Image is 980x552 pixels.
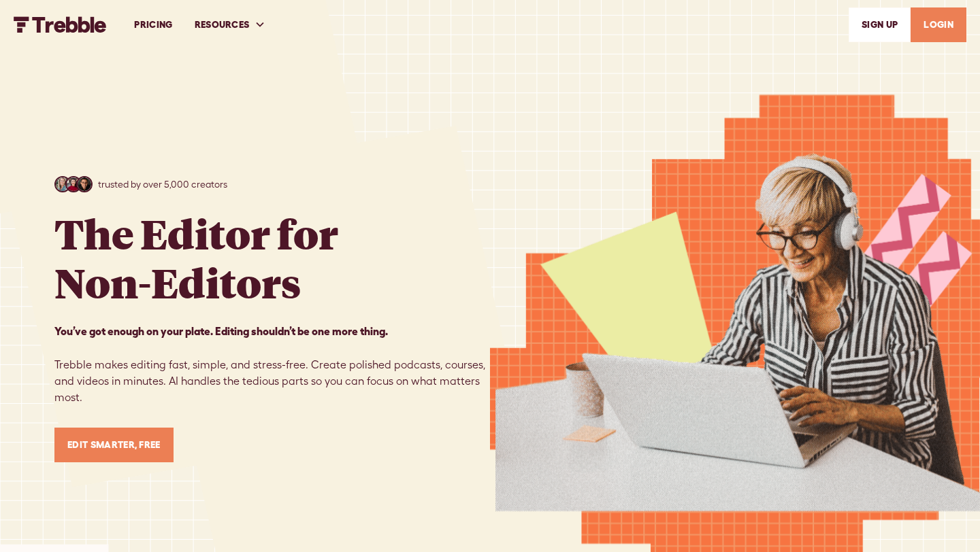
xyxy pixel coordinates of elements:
p: Trebble makes editing fast, simple, and stress-free. Create polished podcasts, courses, and video... [54,323,490,406]
p: trusted by over 5,000 creators [98,177,227,192]
div: RESOURCES [184,1,277,48]
a: SIGn UP [849,7,911,42]
div: RESOURCES [195,18,250,32]
img: Trebble FM Logo [14,16,107,33]
h1: The Editor for Non-Editors [54,209,338,307]
a: home [14,16,107,33]
a: LOGIN [911,7,966,42]
a: Edit Smarter, Free [54,428,174,462]
a: PRICING [123,1,183,48]
strong: You’ve got enough on your plate. Editing shouldn’t be one more thing. ‍ [54,325,388,337]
